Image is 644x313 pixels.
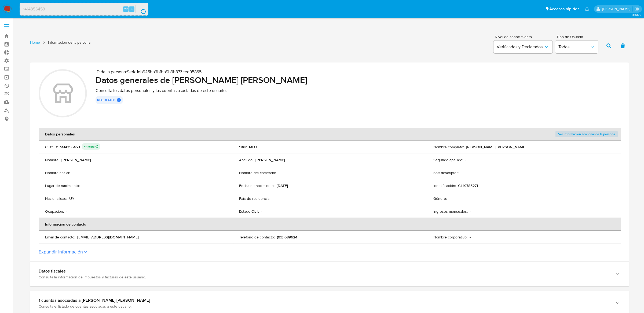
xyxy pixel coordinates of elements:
nav: List of pages [30,38,90,53]
button: Todos [555,40,598,53]
span: Tipo de Usuario [557,35,599,39]
a: Salir [634,6,640,12]
span: ⌥ [124,6,128,12]
span: s [131,6,133,12]
span: Nivel de conocimiento [495,35,552,39]
span: Verificados y Declarados [497,44,544,50]
input: Buscar usuario o caso... [20,6,148,13]
button: search-icon [135,5,146,13]
span: Todos [558,44,590,50]
span: Accesos rápidos [549,6,579,12]
p: eric.malcangi@mercadolibre.com [602,6,632,12]
a: Notificaciones [585,7,589,11]
button: Verificados y Declarados [493,40,552,53]
a: Home [30,40,40,45]
span: Información de la persona [48,40,90,45]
